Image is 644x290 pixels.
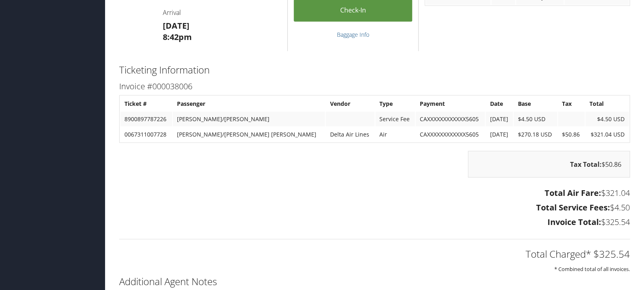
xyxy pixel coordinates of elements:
[119,187,630,198] h3: $321.04
[585,127,629,141] td: $321.04 USD
[326,127,375,141] td: Delta Air Lines
[486,127,513,141] td: [DATE]
[375,127,415,141] td: Air
[120,111,172,126] td: 8900897787226
[486,96,513,111] th: Date
[570,160,602,168] strong: Tax Total:
[173,127,325,141] td: [PERSON_NAME]/[PERSON_NAME] [PERSON_NAME]
[416,96,485,111] th: Payment
[120,96,172,111] th: Ticket #
[119,274,630,288] h2: Additional Agent Notes
[547,216,601,227] strong: Invoice Total:
[554,265,630,272] small: * Combined total of all invoices.
[486,111,513,126] td: [DATE]
[416,111,485,126] td: CAXXXXXXXXXXXX5605
[163,8,282,17] h4: Arrival
[536,202,610,212] strong: Total Service Fees:
[173,96,325,111] th: Passenger
[558,127,585,141] td: $50.86
[585,111,629,126] td: $4.50 USD
[120,127,172,141] td: 0067311007728
[375,96,415,111] th: Type
[585,96,629,111] th: Total
[119,63,630,76] h2: Ticketing Information
[173,111,325,126] td: [PERSON_NAME]/[PERSON_NAME]
[514,96,557,111] th: Base
[375,111,415,126] td: Service Fee
[558,96,585,111] th: Tax
[337,31,369,38] a: Baggage Info
[119,80,630,92] h3: Invoice #000038006
[119,202,630,213] h3: $4.50
[119,247,630,261] h2: Total Charged* $325.54
[163,20,189,31] strong: [DATE]
[119,216,630,227] h3: $325.54
[514,127,557,141] td: $270.18 USD
[468,151,630,177] div: $50.86
[163,32,192,42] strong: 8:42pm
[514,111,557,126] td: $4.50 USD
[326,96,375,111] th: Vendor
[545,187,601,198] strong: Total Air Fare:
[416,127,485,141] td: CAXXXXXXXXXXXX5605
